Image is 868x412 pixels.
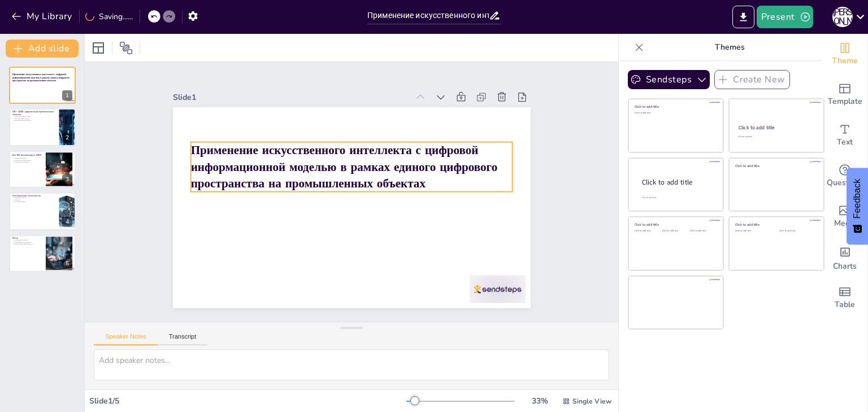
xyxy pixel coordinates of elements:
button: Export to PowerPoint [732,6,754,28]
div: 4 [9,192,76,230]
p: Технологические барьеры [12,119,56,121]
div: Add images, graphics, shapes or video [822,196,867,237]
span: Charts [833,260,857,273]
button: Add slide [6,40,79,58]
p: Итоги [12,236,42,239]
p: Повышение безопасности [12,241,42,243]
p: Потенциальные пользователи [12,194,56,198]
button: Delete Slide [59,70,72,84]
button: Duplicate Slide [43,238,57,252]
span: Single View [572,397,611,406]
div: Click to add text [662,230,688,233]
span: Media [834,217,856,230]
span: Position [119,41,133,55]
div: Slide 1 [183,73,419,109]
span: Theme [832,55,858,67]
div: Add a table [822,278,867,318]
div: Click to add text [738,135,813,138]
p: Themes [648,34,811,61]
div: Click to add text [690,230,715,233]
div: 5 [62,258,72,269]
p: Технологии сбора данных [12,159,42,161]
button: Feedback - Show survey [847,168,868,244]
strong: Применение искусственного интеллекта с цифровой информационной моделью в рамках единого цифрового... [12,73,70,82]
div: М [PERSON_NAME] [832,7,853,27]
div: 3 [9,151,76,188]
div: Click to add title [735,163,816,168]
span: Feedback [852,179,862,218]
div: Change the overall theme [822,34,867,74]
div: Click to add title [735,222,816,227]
div: Click to add text [635,230,660,233]
span: Table [835,299,855,311]
button: Delete Slide [59,112,72,125]
div: Click to add text [635,112,715,115]
div: 2 [62,133,72,143]
button: Sendsteps [628,70,710,89]
button: Delete Slide [59,238,72,252]
div: 5 [9,235,76,272]
div: Click to add text [735,230,771,233]
button: Create New [714,70,790,89]
button: Duplicate Slide [43,112,57,125]
div: Add text boxes [822,115,867,156]
div: 3 [62,174,72,185]
div: 4 [62,217,72,227]
p: Заказчики [12,199,56,201]
button: Duplicate Slide [43,196,57,209]
div: Layout [89,39,107,57]
div: 33 % [526,396,553,406]
span: Template [828,95,862,108]
button: Duplicate Slide [43,70,57,84]
div: Click to add body [642,196,713,199]
p: Проектировщики [12,201,56,203]
button: Speaker Notes [94,333,158,345]
div: 1 [9,67,76,104]
p: Снижение трудозатрат [12,161,42,164]
p: Практическая эффективность [12,243,42,245]
input: Insert title [367,7,489,24]
div: Add ready made slides [822,74,867,115]
p: ИИ + ЦИМ: цифровизация промышленных объектов [12,109,56,116]
p: Надзорные органы [12,197,56,199]
button: Duplicate Slide [43,154,57,168]
p: Проблемы цифровизации [12,115,56,117]
p: Устранение барьеров [12,239,42,241]
div: Click to add title [739,124,814,131]
div: 2 [9,108,76,146]
span: Text [837,136,853,148]
span: Questions [827,177,863,189]
div: 1 [62,90,72,100]
div: Click to add title [635,222,715,227]
div: Add charts and graphs [822,237,867,278]
div: Click to add text [779,230,815,233]
div: Get real-time input from your audience [822,156,867,196]
div: Click to add title [635,104,715,109]
button: М [PERSON_NAME] [832,6,853,28]
strong: Применение искусственного интеллекта с цифровой информационной моделью в рамках единого цифрового... [192,125,500,199]
div: Slide 1 / 5 [89,396,406,406]
button: Present [757,6,813,28]
button: My Library [8,7,77,25]
p: Экономические затраты [12,117,56,119]
button: Delete Slide [59,196,72,209]
p: Определение ЦИМ [12,157,42,159]
button: Transcript [158,333,208,345]
div: Saving...... [85,11,133,22]
p: Как ИИ автоматизирует ЦИМ [12,154,42,157]
div: Click to add title [642,178,714,187]
button: Delete Slide [59,154,72,168]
